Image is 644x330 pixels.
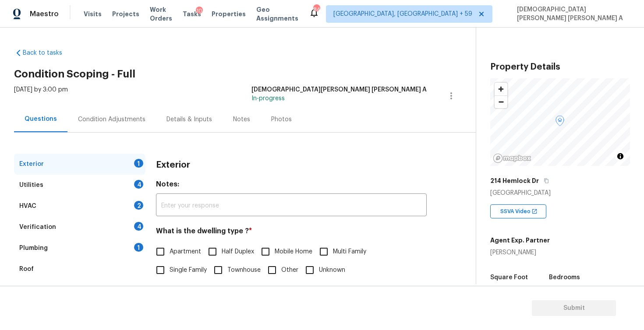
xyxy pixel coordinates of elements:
div: Verification [19,223,56,232]
span: Visits [84,10,102,18]
div: Exterior [19,160,44,169]
span: Other [281,266,298,275]
div: SSVA Video [490,204,546,218]
a: Mapbox homepage [493,153,531,163]
div: [PERSON_NAME] [490,248,550,257]
span: Zoom out [495,96,507,108]
a: Back to tasks [14,49,98,57]
div: [GEOGRAPHIC_DATA] [490,189,630,197]
span: Properties [212,10,246,18]
span: Geo Assignments [256,5,298,23]
div: Questions [25,115,57,123]
h5: Bedrooms [549,274,580,281]
div: [DEMOGRAPHIC_DATA][PERSON_NAME] [PERSON_NAME] A [251,85,427,94]
div: 4 [134,180,143,189]
span: [DEMOGRAPHIC_DATA][PERSON_NAME] [PERSON_NAME] A [513,5,631,23]
span: SSVA Video [500,207,534,216]
div: 10 [196,7,203,15]
button: Toggle attribution [615,151,626,161]
input: Enter your response [156,196,427,216]
div: 2 [134,201,143,210]
h2: Condition Scoping - Full [14,70,476,78]
span: In-progress [251,95,285,102]
span: Tasks [183,11,201,17]
canvas: Map [490,78,630,166]
div: Condition Adjustments [78,115,145,124]
span: Work Orders [150,5,172,23]
h4: Notes: [156,180,427,192]
span: Half Duplex [222,247,254,256]
span: Single Family [170,266,207,275]
span: Unknown [319,266,345,275]
div: 4 [134,222,143,231]
div: Photos [271,115,292,124]
div: Map marker [556,116,564,129]
div: Details & Inputs [166,115,212,124]
h5: Square Foot [490,274,528,281]
button: Zoom out [495,95,507,108]
div: [DATE] by 3:00 pm [14,85,68,106]
button: Zoom in [495,83,507,95]
span: Townhouse [227,266,261,275]
span: Mobile Home [275,247,312,256]
div: Notes [233,115,250,124]
span: Multi Family [333,247,366,256]
span: Toggle attribution [618,151,623,161]
span: [GEOGRAPHIC_DATA], [GEOGRAPHIC_DATA] + 59 [333,10,472,18]
h3: Exterior [156,161,190,169]
span: Maestro [30,10,59,18]
button: Copy Address [542,177,550,185]
div: Roof [19,265,34,274]
span: Apartment [170,247,201,256]
div: 1 [134,159,143,168]
h5: 214 Hemlock Dr [490,176,539,185]
div: Utilities [19,181,43,190]
h3: Property Details [490,63,630,71]
div: 849 [313,5,319,14]
div: HVAC [19,202,36,211]
div: Plumbing [19,244,48,253]
div: 1 [134,243,143,252]
span: Projects [112,10,139,18]
img: Open In New Icon [531,208,538,214]
h5: Agent Exp. Partner [490,236,550,245]
h4: What is the dwelling type ? [156,227,427,239]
